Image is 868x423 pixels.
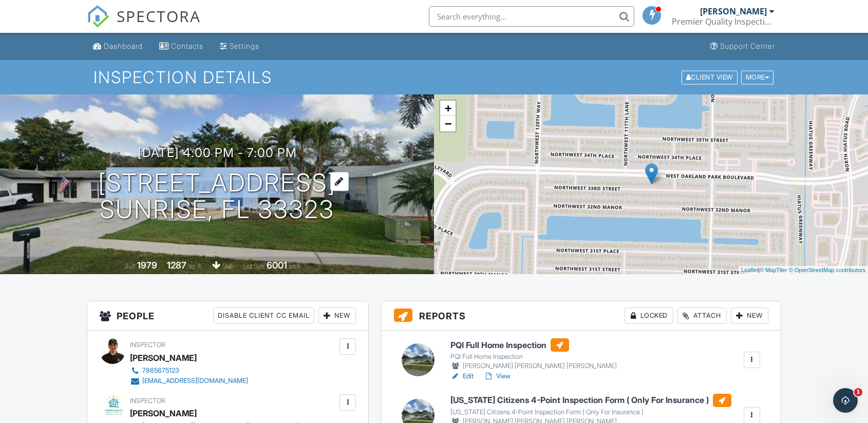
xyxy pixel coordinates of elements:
input: Search everything... [429,6,634,27]
div: Locked [625,307,673,324]
span: sq. ft. [188,262,202,270]
div: 1287 [167,260,186,271]
h1: Inspection Details [93,68,775,86]
div: Support Center [720,42,775,50]
a: View [484,371,511,381]
a: PQI Full Home Inspection PQI Full Home Inspection [PERSON_NAME] [PERSON_NAME] [PERSON_NAME] [450,338,617,371]
a: SPECTORA [87,14,201,35]
div: PQI Full Home Inspection [450,353,617,361]
a: Support Center [706,37,779,56]
a: Settings [216,37,263,56]
h1: [STREET_ADDRESS] Sunrise, FL 33323 [98,169,336,224]
iframe: Intercom live chat [833,388,858,413]
span: Inspector [130,397,165,405]
h6: [US_STATE] Citizens 4-Point Inspection Form ( Only For Insurance ) [450,394,731,407]
div: | [739,266,868,275]
div: [PERSON_NAME] [130,350,197,366]
span: sq.ft. [289,262,301,270]
a: Dashboard [89,37,147,56]
div: More [741,70,774,84]
a: [EMAIL_ADDRESS][DOMAIN_NAME] [130,376,248,386]
div: Dashboard [104,42,143,50]
span: Lot Size [243,262,265,270]
span: Built [124,262,136,270]
a: Client View [681,73,740,81]
div: [PERSON_NAME] [PERSON_NAME] [PERSON_NAME] [450,361,617,371]
a: Zoom in [440,101,456,116]
div: New [318,307,356,324]
img: The Best Home Inspection Software - Spectora [87,5,109,28]
a: © MapTiler [760,267,787,273]
div: 1979 [137,260,157,271]
h3: Reports [382,301,781,331]
div: Attach [677,307,727,324]
a: Leaflet [741,267,758,273]
div: Premier Quality Inspections [672,16,775,27]
div: [US_STATE] Citizens 4-Point Inspection Form ( Only For Insurance ) [450,408,731,416]
div: 7865675123 [142,367,179,375]
a: Edit [450,371,474,381]
div: Contacts [171,42,203,50]
span: Inspector [130,341,165,349]
div: Disable Client CC Email [213,307,314,324]
span: SPECTORA [117,5,201,27]
a: Contacts [155,37,207,56]
div: [PERSON_NAME] [130,406,197,421]
h6: PQI Full Home Inspection [450,338,617,352]
div: Client View [682,70,738,84]
div: Settings [230,42,259,50]
a: Zoom out [440,116,456,131]
div: [EMAIL_ADDRESS][DOMAIN_NAME] [142,377,248,385]
span: slab [222,262,234,270]
div: 6001 [267,260,287,271]
h3: People [87,301,368,331]
h3: [DATE] 4:00 pm - 7:00 pm [138,146,297,160]
div: New [731,307,768,324]
span: 1 [854,388,862,396]
div: [PERSON_NAME] [700,6,767,16]
a: 7865675123 [130,366,248,376]
a: © OpenStreetMap contributors [789,267,865,273]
